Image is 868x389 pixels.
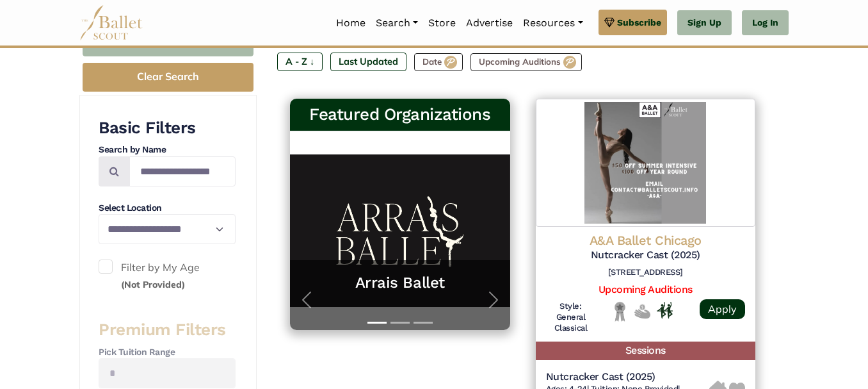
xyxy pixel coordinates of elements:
[604,15,615,29] img: gem.svg
[99,319,236,341] h3: Premium Filters
[470,53,582,71] label: Upcoming Auditions
[414,315,433,330] button: Slide 3
[599,283,693,295] a: Upcoming Auditions
[331,10,371,37] a: Home
[536,99,756,227] img: Logo
[121,279,185,290] small: (Not Provided)
[546,301,596,334] h6: Style: General Classical
[390,315,410,330] button: Slide 2
[300,104,500,126] h3: Featured Organizations
[599,10,667,35] a: Subscribe
[536,342,756,360] h5: Sessions
[546,249,746,262] h5: Nutcracker Cast (2025)
[546,267,746,278] h6: [STREET_ADDRESS]
[700,299,745,319] a: Apply
[83,63,253,92] button: Clear Search
[546,232,746,249] h4: A&A Ballet Chicago
[330,53,406,70] label: Last Updated
[99,144,236,156] h4: Search by Name
[99,117,236,139] h3: Basic Filters
[423,10,461,37] a: Store
[99,202,236,215] h4: Select Location
[634,301,650,321] img: No Financial Aid
[129,156,236,186] input: Search by names...
[612,301,628,321] img: Local
[742,10,789,36] a: Log In
[657,302,673,319] img: In Person
[414,53,463,71] label: Date
[677,10,732,36] a: Sign Up
[99,346,236,359] h4: Pick Tuition Range
[277,53,323,70] label: A - Z ↓
[546,370,710,384] h5: Nutcracker Cast (2025)
[303,273,497,293] a: Arrais Ballet
[461,10,518,37] a: Advertise
[518,10,588,37] a: Resources
[371,10,423,37] a: Search
[367,315,387,330] button: Slide 1
[99,260,236,292] label: Filter by My Age
[617,15,661,29] span: Subscribe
